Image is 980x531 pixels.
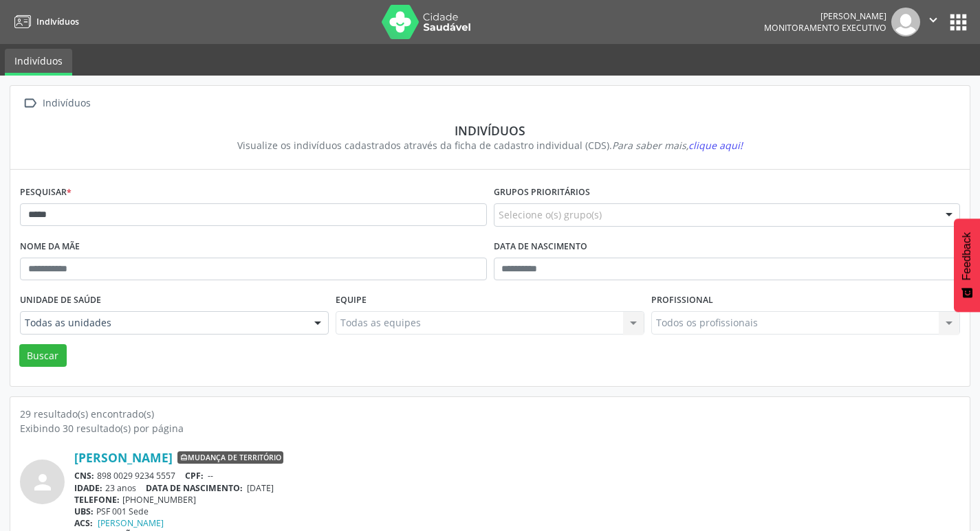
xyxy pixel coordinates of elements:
[20,182,72,203] label: Pesquisar
[920,8,946,36] button: 
[30,470,55,495] i: person
[926,12,941,27] i: 
[20,421,960,436] div: Exibindo 30 resultado(s) por página
[494,236,587,258] label: Data de nascimento
[74,494,120,506] span: TELEFONE:
[494,182,590,203] label: Grupos prioritários
[764,10,886,22] div: [PERSON_NAME]
[336,290,367,311] label: Equipe
[98,517,164,529] a: [PERSON_NAME]
[74,506,94,517] span: UBS:
[30,138,950,152] div: Visualize os indivíduos cadastrados através da ficha de cadastro individual (CDS).
[36,16,79,27] span: Indivíduos
[40,93,93,113] div: Indivíduos
[74,482,102,494] span: IDADE:
[74,517,93,529] span: ACS:
[20,93,93,113] a:  Indivíduos
[74,482,960,494] div: 23 anos
[247,482,274,494] span: [DATE]
[688,139,743,152] span: clique aqui!
[891,8,920,36] img: img
[20,236,80,258] label: Nome da mãe
[20,407,960,421] div: 29 resultado(s) encontrado(s)
[651,290,713,311] label: Profissional
[74,506,960,517] div: PSF 001 Sede
[612,139,743,152] i: Para saber mais,
[20,93,40,113] i: 
[946,10,970,34] button: apps
[954,218,980,312] button: Feedback - Mostrar pesquisa
[19,344,67,368] button: Buscar
[10,10,79,33] a: Indivíduos
[74,450,173,465] a: [PERSON_NAME]
[177,451,283,464] span: Mudança de território
[146,482,243,494] span: DATA DE NASCIMENTO:
[185,470,204,482] span: CPF:
[20,290,101,311] label: Unidade de saúde
[74,470,960,482] div: 898 0029 9234 5557
[74,470,94,482] span: CNS:
[764,22,886,34] span: Monitoramento Executivo
[208,470,213,482] span: --
[499,207,602,222] span: Selecione o(s) grupo(s)
[30,123,950,138] div: Indivíduos
[74,494,960,506] div: [PHONE_NUMBER]
[961,232,973,280] span: Feedback
[25,316,301,330] span: Todas as unidades
[5,49,72,76] a: Indivíduos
